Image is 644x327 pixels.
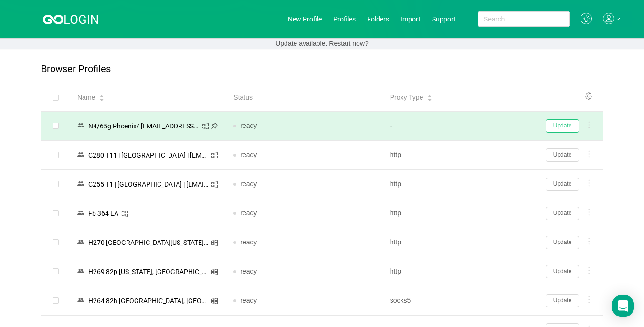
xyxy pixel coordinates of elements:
[121,210,128,217] i: icon: windows
[240,209,257,217] span: ready
[427,94,433,97] i: icon: caret-up
[478,11,570,27] input: Search...
[211,239,218,246] i: icon: windows
[240,180,257,188] span: ready
[240,151,257,158] span: ready
[367,15,389,23] a: Folders
[85,178,211,190] div: C255 T1 | [GEOGRAPHIC_DATA] | [EMAIL_ADDRESS][DOMAIN_NAME]
[211,268,218,275] i: icon: windows
[288,15,322,23] a: New Profile
[211,152,218,159] i: icon: windows
[99,94,105,97] i: icon: caret-up
[211,181,218,188] i: icon: windows
[401,15,421,23] a: Import
[85,120,202,132] div: N4/65g Phoenix/ [EMAIL_ADDRESS][DOMAIN_NAME]
[382,112,538,141] td: -
[546,119,579,133] button: Update
[390,93,423,103] span: Proxy Type
[546,178,579,191] button: Update
[382,228,538,257] td: http
[85,236,211,249] div: Н270 [GEOGRAPHIC_DATA][US_STATE]/ [EMAIL_ADDRESS][DOMAIN_NAME]
[99,97,105,100] i: icon: caret-down
[612,295,634,317] div: Open Intercom Messenger
[382,199,538,228] td: http
[382,141,538,170] td: http
[546,294,579,307] button: Update
[382,286,538,316] td: socks5
[240,238,257,246] span: ready
[211,297,218,305] i: icon: windows
[85,207,121,220] div: Fb 364 LA
[77,93,95,103] span: Name
[202,123,209,130] i: icon: windows
[382,170,538,199] td: http
[85,295,211,307] div: Н264 82h [GEOGRAPHIC_DATA], [GEOGRAPHIC_DATA]/ [EMAIL_ADDRESS][DOMAIN_NAME]
[432,15,456,23] a: Support
[427,94,433,100] div: Sort
[240,296,257,304] span: ready
[240,267,257,275] span: ready
[546,265,579,278] button: Update
[85,265,211,278] div: Н269 82p [US_STATE], [GEOGRAPHIC_DATA]/ [EMAIL_ADDRESS][DOMAIN_NAME]
[240,122,257,129] span: ready
[546,236,579,249] button: Update
[333,15,356,23] a: Profiles
[41,63,111,74] p: Browser Profiles
[211,122,218,129] i: icon: pushpin
[85,149,211,161] div: C280 T11 | [GEOGRAPHIC_DATA] | [EMAIL_ADDRESS][DOMAIN_NAME]
[382,257,538,286] td: http
[546,148,579,162] button: Update
[427,97,433,100] i: icon: caret-down
[99,94,105,100] div: Sort
[546,207,579,220] button: Update
[233,93,253,103] span: Status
